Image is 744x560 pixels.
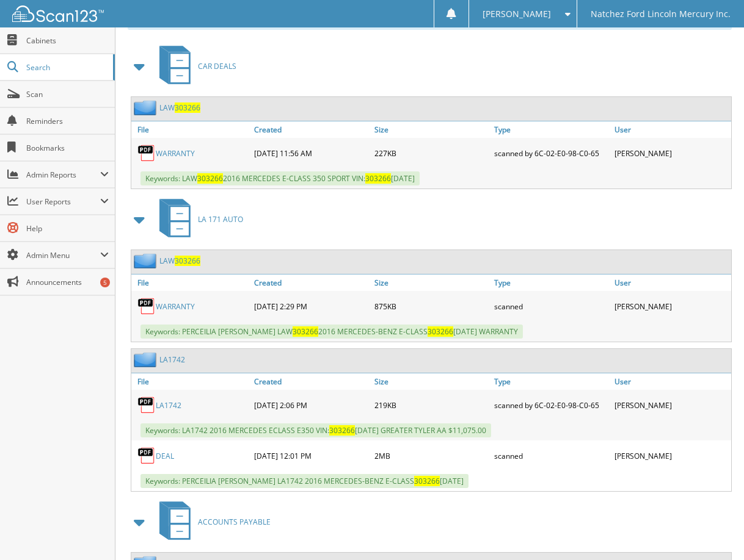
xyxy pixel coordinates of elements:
[131,275,251,291] a: File
[371,121,491,138] a: Size
[26,89,109,99] span: Scan
[251,275,371,291] a: Created
[611,393,731,417] div: [PERSON_NAME]
[491,443,611,468] div: scanned
[26,277,109,287] span: Announcements
[175,256,200,266] span: 303266
[251,373,371,390] a: Created
[175,102,200,113] span: 303266
[371,294,491,318] div: 875KB
[26,196,100,207] span: User Reports
[152,498,271,546] a: ACCOUNTS PAYABLE
[293,326,318,337] span: 303266
[131,373,251,390] a: File
[137,144,156,162] img: PDF.png
[251,121,371,138] a: Created
[137,396,156,414] img: PDF.png
[491,373,611,390] a: Type
[251,294,371,318] div: [DATE] 2:29 PM
[251,141,371,165] div: [DATE] 11:56 AM
[371,373,491,390] a: Size
[491,275,611,291] a: Type
[159,256,200,266] a: LAW303266
[134,352,159,367] img: folder2.png
[12,5,104,22] img: scan123-logo-white.svg
[26,62,107,73] span: Search
[611,443,731,468] div: [PERSON_NAME]
[134,100,159,115] img: folder2.png
[365,173,391,184] span: 303266
[329,425,355,436] span: 303266
[26,143,109,153] span: Bookmarks
[100,278,110,287] div: 5
[591,10,731,18] span: Natchez Ford Lincoln Mercury Inc.
[140,171,420,185] span: Keywords: LAW 2016 MERCEDES E-CLASS 350 SPORT VIN: [DATE]
[137,297,156,315] img: PDF.png
[26,250,100,260] span: Admin Menu
[140,474,469,488] span: Keywords: PERCEILIA [PERSON_NAME] LA1742 2016 MERCEDES-BENZ E-CLASS [DATE]
[198,214,243,224] span: LA 171 AUTO
[26,170,100,180] span: Admin Reports
[156,451,174,461] a: DEAL
[152,195,243,243] a: LA 171 AUTO
[159,102,200,113] a: LAW303266
[156,148,195,159] a: WARRANTY
[137,447,156,465] img: PDF.png
[611,141,731,165] div: [PERSON_NAME]
[491,141,611,165] div: scanned by 6C-02-E0-98-C0-65
[483,10,551,18] span: [PERSON_NAME]
[159,354,185,365] a: LA1742
[251,393,371,417] div: [DATE] 2:06 PM
[197,173,223,184] span: 303266
[156,400,181,411] a: LA1742
[251,443,371,468] div: [DATE] 12:01 PM
[414,476,440,486] span: 303266
[198,61,236,71] span: CAR DEALS
[491,294,611,318] div: scanned
[156,301,195,312] a: WARRANTY
[26,223,109,234] span: Help
[134,253,159,268] img: folder2.png
[611,121,731,138] a: User
[428,326,453,337] span: 303266
[683,501,744,560] iframe: Chat Widget
[611,275,731,291] a: User
[140,325,523,339] span: Keywords: PERCEILIA [PERSON_NAME] LAW 2016 MERCEDES-BENZ E-CLASS [DATE] WARRANTY
[611,373,731,390] a: User
[152,42,236,90] a: CAR DEALS
[26,116,109,126] span: Reminders
[131,121,251,138] a: File
[140,423,491,437] span: Keywords: LA1742 2016 MERCEDES ECLASS E350 VIN: [DATE] GREATER TYLER AA $11,075.00
[371,141,491,165] div: 227KB
[26,35,109,46] span: Cabinets
[371,275,491,291] a: Size
[371,393,491,417] div: 219KB
[198,517,271,527] span: ACCOUNTS PAYABLE
[491,393,611,417] div: scanned by 6C-02-E0-98-C0-65
[371,443,491,468] div: 2MB
[491,121,611,138] a: Type
[611,294,731,318] div: [PERSON_NAME]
